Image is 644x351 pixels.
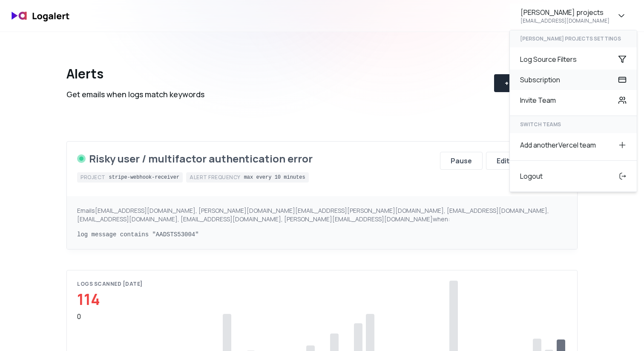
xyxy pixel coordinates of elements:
div: [PERSON_NAME] projects[EMAIL_ADDRESS][DOMAIN_NAME] [509,30,637,192]
div: Emails [EMAIL_ADDRESS][DOMAIN_NAME], [PERSON_NAME][DOMAIN_NAME][EMAIL_ADDRESS][PERSON_NAME][DOMAI... [77,206,567,223]
div: Alerts [66,66,204,81]
div: [EMAIL_ADDRESS][DOMAIN_NAME] [520,17,609,24]
button: Edit [486,152,520,170]
div: 114 [77,291,143,308]
div: stripe-webhook-receiver [109,174,180,181]
div: Project [80,174,106,181]
img: logo [7,6,75,26]
button: + Create New Alert [494,74,578,92]
div: Alert frequency [190,174,241,181]
div: Pause [451,156,472,166]
div: SWITCH TEAMS [510,116,637,133]
div: Logout [510,166,637,186]
div: max every 10 minutes [244,174,305,181]
div: Log Source Filters [510,49,637,70]
button: [PERSON_NAME] projects[EMAIL_ADDRESS][DOMAIN_NAME] [510,3,637,28]
div: Subscription [510,70,637,90]
div: Risky user / multifactor authentication error [89,152,313,165]
div: Get emails when logs match keywords [66,88,204,100]
div: Add another Vercel team [510,135,637,155]
div: [PERSON_NAME] projects [520,7,604,17]
div: + Create New Alert [505,78,567,88]
div: Invite Team [510,90,637,110]
div: [PERSON_NAME] projects settings [510,30,637,47]
div: Logs scanned [DATE] [77,281,143,287]
pre: log message contains "AADSTS53004" [77,230,567,239]
button: Pause [440,152,483,170]
div: Edit [497,156,509,166]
